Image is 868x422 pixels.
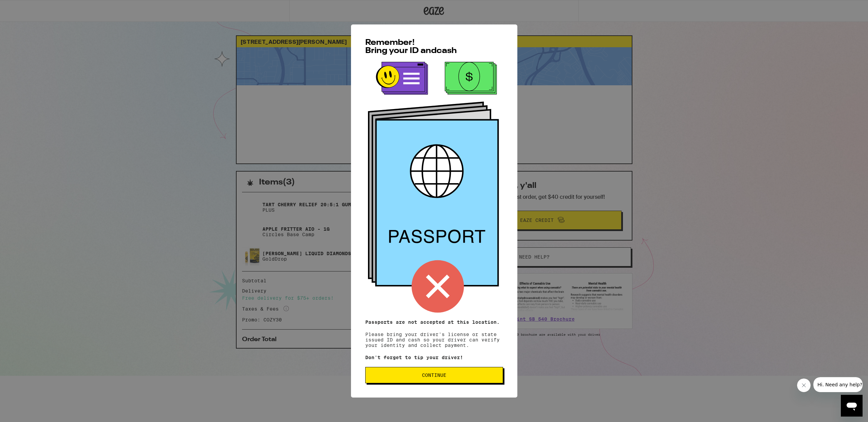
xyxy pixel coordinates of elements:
p: Please bring your driver's license or state issued ID and cash so your driver can verify your ide... [365,319,503,348]
p: Don't forget to tip your driver! [365,355,503,360]
span: Continue [422,373,446,377]
span: Remember! Bring your ID and cash [365,39,457,55]
p: Passports are not accepted at this location. [365,319,503,325]
iframe: Message from company [813,377,863,392]
iframe: Button to launch messaging window [841,395,863,417]
iframe: Close message [797,379,811,392]
button: Continue [365,367,503,383]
